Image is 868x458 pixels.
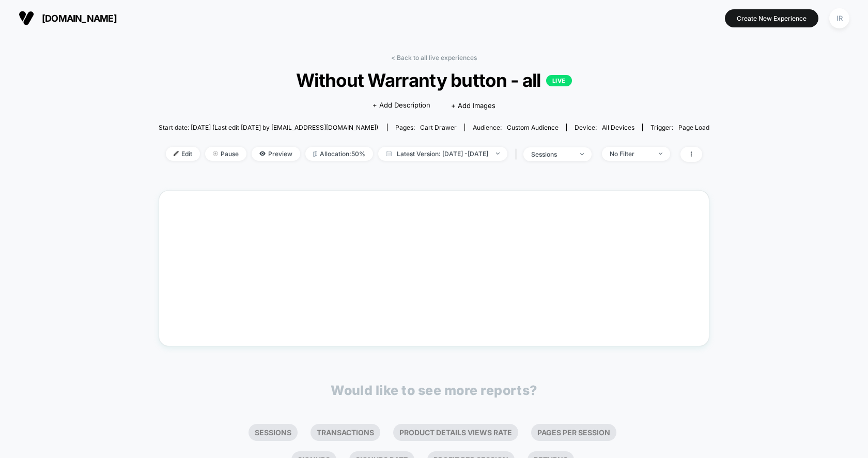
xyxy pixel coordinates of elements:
[650,124,709,131] div: Trigger:
[610,150,651,158] div: No Filter
[373,100,430,111] span: + Add Description
[393,424,518,441] li: Product Details Views Rate
[313,151,317,157] img: rebalance
[725,9,818,27] button: Create New Experience
[602,124,634,131] span: all devices
[531,150,572,158] div: sessions
[331,383,537,398] p: Would like to see more reports?
[473,124,559,131] div: Audience:
[205,147,246,161] span: Pause
[19,10,34,26] img: Visually logo
[386,151,392,156] img: calendar
[391,54,477,62] a: < Back to all live experiences
[16,10,120,26] button: [DOMAIN_NAME]
[420,124,457,131] span: cart drawer
[826,8,853,29] button: IR
[249,424,298,441] li: Sessions
[496,152,500,155] img: end
[166,147,200,161] span: Edit
[395,124,457,131] div: Pages:
[378,147,507,161] span: Latest Version: [DATE] - [DATE]
[513,147,523,162] span: |
[546,75,572,86] p: LIVE
[678,124,709,131] span: Page Load
[305,147,373,161] span: Allocation: 50%
[213,151,218,156] img: end
[566,124,642,131] span: Device:
[42,13,117,24] span: [DOMAIN_NAME]
[174,151,179,156] img: edit
[507,124,559,131] span: Custom Audience
[580,153,584,155] img: end
[311,424,380,441] li: Transactions
[659,152,662,155] img: end
[451,101,495,110] span: + Add Images
[159,124,378,131] span: Start date: [DATE] (Last edit [DATE] by [EMAIL_ADDRESS][DOMAIN_NAME])
[252,147,300,161] span: Preview
[531,424,616,441] li: Pages Per Session
[829,8,849,28] div: IR
[186,69,682,91] span: Without Warranty button - all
